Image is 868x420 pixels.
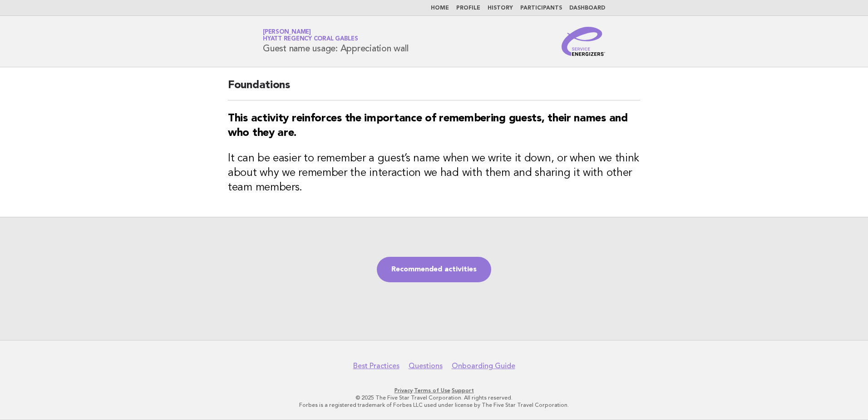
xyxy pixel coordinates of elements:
strong: This activity reinforces the importance of remembering guests, their names and who they are. [228,113,628,139]
a: Home [431,5,449,11]
a: Dashboard [569,5,605,11]
a: Participants [520,5,562,11]
img: Service Energizers [562,27,605,56]
a: Best Practices [353,361,399,370]
h1: Guest name usage: Appreciation wall [263,30,408,53]
span: Hyatt Regency Coral Gables [263,36,358,42]
a: Onboarding Guide [452,361,515,370]
p: Forbes is a registered trademark of Forbes LLC used under license by The Five Star Travel Corpora... [156,401,712,409]
a: History [488,5,513,11]
a: Recommended activities [377,257,491,282]
a: Support [452,387,474,394]
a: Questions [409,361,443,370]
p: · · [156,387,712,394]
a: Privacy [395,387,413,394]
a: Profile [456,5,480,11]
h3: It can be easier to remember a guest’s name when we write it down, or when we think about why we ... [228,151,640,195]
p: © 2025 The Five Star Travel Corporation. All rights reserved. [156,394,712,401]
a: [PERSON_NAME]Hyatt Regency Coral Gables [263,29,358,42]
h2: Foundations [228,78,640,100]
a: Terms of Use [414,387,450,394]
